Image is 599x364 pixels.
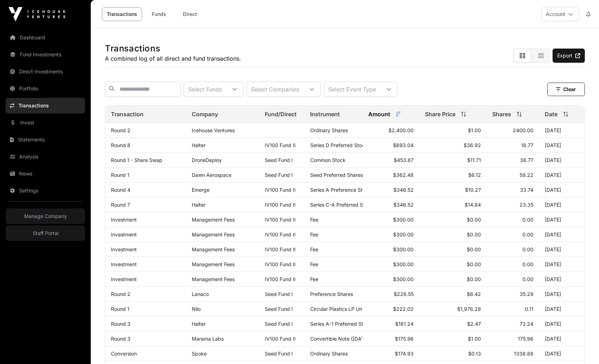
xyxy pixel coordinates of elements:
p: Management Fees [192,276,253,282]
td: [DATE] [539,153,584,168]
span: Ordinary Shares [310,127,348,133]
span: $36.92 [464,142,481,148]
td: $222.02 [363,302,419,317]
span: $6.12 [468,172,481,178]
a: Direct Investments [6,64,85,79]
a: IV100 Fund II [265,276,296,282]
a: Manage Company [6,208,85,224]
td: [DATE] [539,197,584,212]
td: [DATE] [539,242,584,257]
a: Round 7 [111,202,130,208]
a: Portfolio [6,81,85,96]
span: $2.47 [467,321,481,327]
div: Select Companies [247,82,303,96]
td: [DATE] [539,138,584,153]
td: $453.87 [363,153,419,168]
a: Emerge [192,187,209,193]
img: Icehouse Ventures Logo [9,7,65,21]
a: Transactions [6,98,85,113]
span: $10.27 [465,187,481,193]
span: Fee [310,231,318,237]
td: [DATE] [539,287,584,302]
span: Amount [368,110,390,118]
a: Investment [111,276,137,282]
a: Direct [176,7,204,21]
span: $1.00 [468,127,481,133]
span: 2400.00 [513,127,533,133]
a: News [6,166,85,181]
td: $346.52 [363,183,419,197]
span: $6.42 [467,291,481,297]
td: [DATE] [539,346,584,361]
a: Spoke [192,351,207,357]
a: Settings [6,183,85,198]
button: Account [541,7,579,21]
td: $175.96 [363,331,419,346]
td: [DATE] [539,227,584,242]
td: $2,400.00 [363,123,419,138]
td: $181.24 [363,317,419,331]
td: [DATE] [539,212,584,227]
span: Series A Preference Share [310,187,371,193]
h1: Transactions [105,43,241,54]
a: Seed Fund I [265,321,293,327]
a: Dawn Aerospace [192,172,231,178]
a: Lanaco [192,291,209,297]
a: Seed Fund I [265,351,293,357]
a: Funds [145,7,173,21]
td: $300.00 [363,227,419,242]
a: Invest [6,115,85,130]
a: Marama Labs [192,336,224,342]
a: IV100 Fund II [265,246,296,252]
span: Common Stock [310,157,346,163]
span: 35.29 [520,291,533,297]
span: 0.11 [525,306,533,312]
span: 0.00 [522,217,533,223]
span: Preference Shares [310,291,353,297]
td: [DATE] [539,123,584,138]
a: Seed Fund I [265,306,293,312]
span: 59.22 [520,172,533,178]
span: $0.00 [467,276,481,282]
span: Fee [310,276,318,282]
a: Transactions [102,7,142,21]
a: Round 1 [111,172,129,178]
a: Seed Fund I [265,157,293,163]
div: Chat Widget [564,330,599,364]
span: 0.00 [522,246,533,252]
a: DroneDeploy [192,157,222,163]
td: $300.00 [363,242,419,257]
td: $300.00 [363,257,419,272]
a: Round 3 [111,336,130,342]
span: 0.00 [522,261,533,267]
a: IV100 Fund II [265,217,296,223]
a: Fund Investments [6,47,85,62]
td: [DATE] [539,302,584,317]
span: Convertible Note ([DATE]) [310,336,371,342]
span: $0.13 [468,351,481,357]
a: Round 1 - Share Swap [111,157,162,163]
a: Investment [111,231,137,237]
div: Select Event Type [324,82,380,96]
span: $1.00 [468,336,481,342]
td: [DATE] [539,331,584,346]
a: Round 3 [111,321,130,327]
span: Share Price [425,110,455,118]
a: Round 1 [111,306,129,312]
a: Seed Fund I [265,172,293,178]
span: 0.00 [522,231,533,237]
span: 23.35 [520,202,533,208]
span: Shares [492,110,511,118]
span: Series C-A Preferred Stock [310,202,373,208]
span: $11.71 [467,157,481,163]
span: Fund/Direct [265,110,297,118]
span: Fee [310,246,318,252]
a: Icehouse Ventures [192,127,235,133]
span: $0.00 [467,246,481,252]
span: 73.24 [520,321,533,327]
p: Management Fees [192,217,253,223]
span: 0.00 [522,276,533,282]
span: Instrument [310,110,340,118]
a: IV100 Fund II [265,187,296,193]
span: Series D Preferred Stock [310,142,368,148]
